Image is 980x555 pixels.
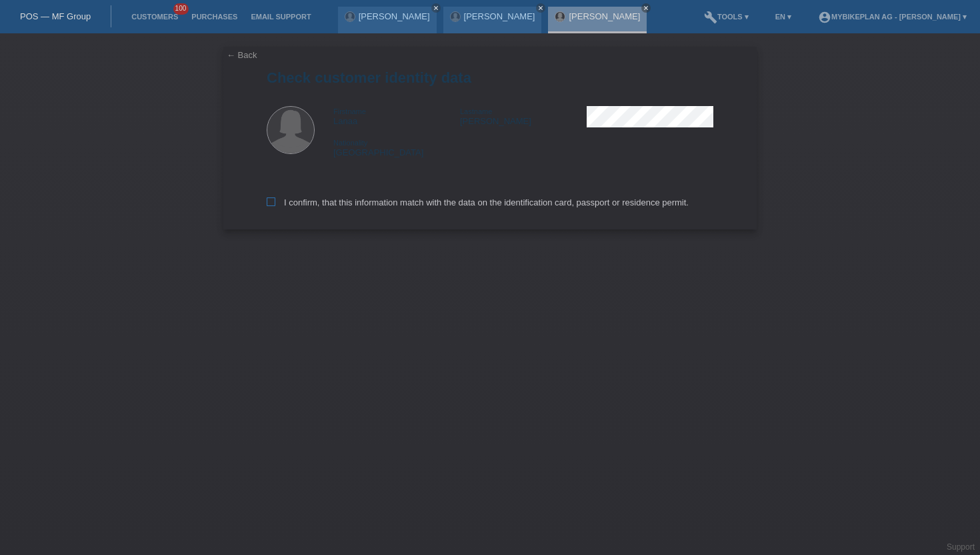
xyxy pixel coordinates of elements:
[697,13,755,21] a: buildTools ▾
[460,107,492,115] span: Lastname
[643,5,649,11] i: close
[185,13,244,21] a: Purchases
[227,50,257,60] a: ← Back
[244,13,317,21] a: Email Support
[333,137,460,157] div: [GEOGRAPHIC_DATA]
[464,11,535,21] a: [PERSON_NAME]
[267,69,713,86] h1: Check customer identity data
[537,5,544,11] i: close
[433,5,439,11] i: close
[431,3,441,13] a: close
[536,3,545,13] a: close
[173,3,189,15] span: 100
[267,197,689,207] label: I confirm, that this information match with the data on the identification card, passport or resi...
[333,139,367,147] span: Nationality
[818,11,831,24] i: account_circle
[333,107,366,115] span: Firstname
[569,11,640,21] a: [PERSON_NAME]
[20,11,91,21] a: POS — MF Group
[811,13,973,21] a: account_circleMybikeplan AG - [PERSON_NAME] ▾
[460,106,587,126] div: [PERSON_NAME]
[333,106,460,126] div: Lanaa
[641,3,651,13] a: close
[769,13,798,21] a: EN ▾
[359,11,430,21] a: [PERSON_NAME]
[125,13,185,21] a: Customers
[704,11,717,24] i: build
[947,542,975,552] a: Support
